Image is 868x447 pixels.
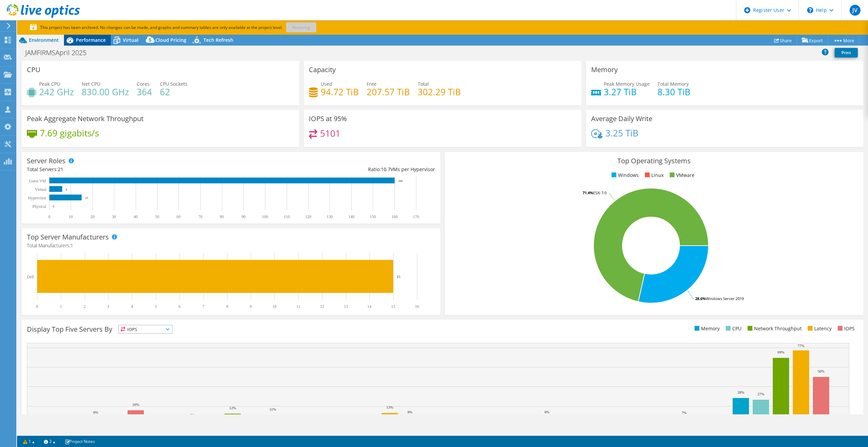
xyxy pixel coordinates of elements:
text: 40 [134,214,138,219]
text: 3% [601,414,606,418]
span: JV [850,5,861,16]
span: Cloud Pricing [155,37,186,43]
text: 80 [220,214,224,219]
text: 4 [131,304,133,309]
li: Linux [643,171,664,179]
li: VMware [668,171,695,179]
tspan: ESXi 7.0 [593,190,606,195]
text: 70 [198,214,202,219]
text: 12% [229,406,236,410]
text: 160 [398,179,403,183]
h4: 364 [137,88,152,96]
h4: 7.69 gigabits/s [40,129,99,137]
h3: IOPS at 95% [309,115,347,122]
text: 6 [179,304,181,309]
span: Free [367,81,377,87]
text: 3 [107,304,109,309]
text: 5% [190,413,195,417]
h3: Top Operating Systems [450,157,858,165]
span: Peak CPU [39,81,60,87]
text: 8% [407,410,413,414]
a: Export [797,35,828,46]
text: 28% [737,390,744,394]
h4: 94.72 TiB [321,88,359,96]
div: Total Servers: [27,166,231,173]
a: More [828,35,859,46]
li: Memory [693,325,720,332]
text: 120 [305,214,311,219]
span: Net CPU [82,81,100,87]
h4: 3.27 TiB [604,88,650,96]
text: 7 [202,304,204,309]
a: 1 [18,437,39,446]
text: 6 [66,188,67,191]
span: Total Memory [657,81,689,87]
li: IOPS [836,325,855,332]
text: Hypervisor [28,196,46,200]
h4: 207.57 TiB [367,88,410,96]
span: CPU Sockets [160,81,187,87]
text: 1 [60,304,62,309]
h4: 5101 [320,130,340,137]
text: 69% [778,350,784,354]
li: Windows [610,171,639,179]
text: 16% [132,402,139,407]
span: Tech Refresh [203,37,233,43]
h3: Top Server Manufacturers [27,233,109,241]
a: 2 [39,437,60,446]
text: 140 [348,214,354,219]
text: 30 [112,214,116,219]
p: This project has been archived. No changes can be made, and graphs and summary tables are only av... [30,24,363,31]
span: Environment [29,37,59,43]
text: 7% [682,411,687,415]
span: 1 [70,242,73,249]
text: 11% [269,407,276,411]
text: 8% [93,410,98,414]
h4: 62 [160,88,187,96]
h4: 3.25 TiB [605,129,638,137]
text: 77% [798,344,804,348]
span: Total [418,81,429,87]
text: 160 [391,214,398,219]
text: 50 [155,214,159,219]
li: Network Throughput [746,325,802,332]
text: 8% [545,410,550,414]
h4: 242 GHz [39,88,74,96]
h4: 830.00 GHz [82,88,129,96]
text: 4% [367,414,372,418]
text: 4% [641,414,647,418]
text: 8 [226,304,228,309]
text: 9 [250,304,252,309]
a: Print [835,48,858,57]
h3: Memory [591,66,618,73]
h3: Average Daily Write [591,115,652,122]
text: 100 [262,214,268,219]
text: Virtual [35,187,47,192]
text: 2 [84,304,86,309]
h4: Total Manufacturers: [27,242,435,249]
text: 170 [413,214,419,219]
text: 150 [370,214,376,219]
span: Peak Memory Usage [604,81,650,87]
text: 27% [757,392,764,396]
text: 13 [344,304,348,309]
tspan: Windows Server 2019 [706,296,744,301]
span: 10.7 [381,166,390,172]
text: 90 [241,214,246,219]
text: 0 [36,304,38,309]
span: Cores [137,81,150,87]
text: 0 [48,214,50,219]
h3: Capacity [309,66,336,73]
h1: JAMFIRMSApril 2025 [22,49,97,56]
text: 20 [90,214,95,219]
text: Physical [32,204,46,209]
text: 10 [272,304,277,309]
text: 5 [155,304,157,309]
h3: CPU [27,66,40,73]
span: IOPS [119,325,172,333]
text: 50% [818,369,824,373]
span: Performance [76,37,106,43]
h3: Server Roles [27,157,66,165]
span: Virtual [123,37,138,43]
text: 0 [53,205,54,208]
